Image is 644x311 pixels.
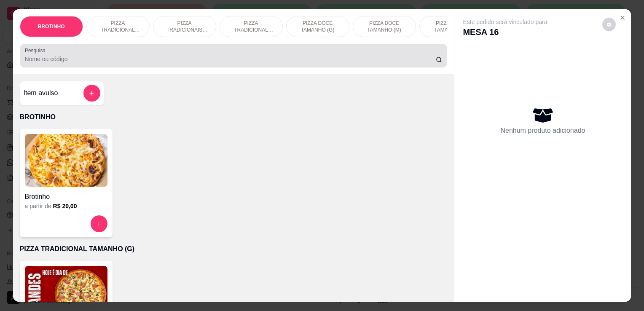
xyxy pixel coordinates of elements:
[427,20,475,33] p: PIZZA DOCE TAMANHO (P)
[25,192,107,202] h4: Brotinho
[24,88,58,98] h4: Item avulso
[94,20,142,33] p: PIZZA TRADICIONAL TAMANHO (G)
[500,126,585,136] p: Nenhum produto adicionado
[38,23,65,30] p: BROTINHO
[25,47,48,54] label: Pesquisa
[53,202,77,210] h6: R$ 20,00
[91,215,107,232] button: increase-product-quantity
[293,20,342,33] p: PIZZA DOCE TAMANHO (G)
[227,20,276,33] p: PIZZA TRADICIONAL TAMANHO (P)
[83,85,100,102] button: add-separate-item
[463,26,547,38] p: MESA 16
[616,11,629,24] button: Close
[25,202,107,210] div: a partir de
[160,20,209,33] p: PIZZA TRADICIONAIS TAMANHO (M)
[20,244,448,254] p: PIZZA TRADICIONAL TAMANHO (G)
[25,134,107,187] img: product-image
[25,55,436,63] input: Pesquisa
[602,18,616,31] button: decrease-product-quantity
[360,20,409,33] p: PIZZA DOCE TAMANHO (M)
[463,18,547,26] p: Este pedido será vinculado para
[20,112,448,122] p: BROTINHO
